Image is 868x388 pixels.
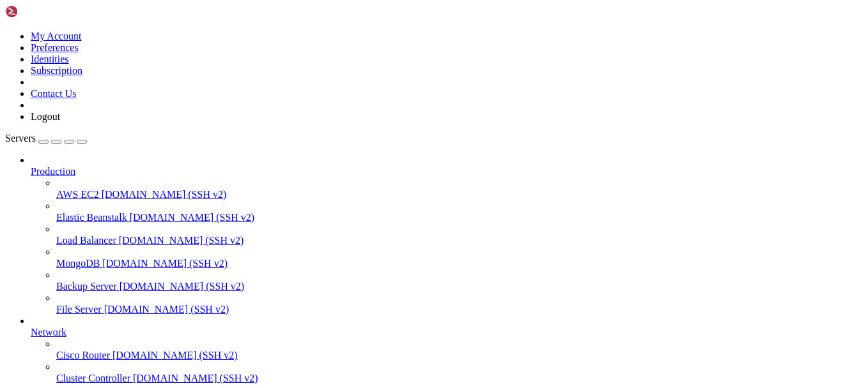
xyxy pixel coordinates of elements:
span: [DOMAIN_NAME] (SSH v2) [102,189,227,200]
li: Load Balancer [DOMAIN_NAME] (SSH v2) [56,223,863,246]
li: Production [31,154,863,315]
span: Network [31,327,66,338]
a: Production [31,166,863,177]
a: Load Balancer [DOMAIN_NAME] (SSH v2) [56,235,863,246]
a: Subscription [31,65,82,76]
span: MongoDB [56,258,100,269]
span: [DOMAIN_NAME] (SSH v2) [120,281,245,292]
span: [DOMAIN_NAME] (SSH v2) [133,373,258,384]
span: [DOMAIN_NAME] (SSH v2) [112,350,238,361]
a: Contact Us [31,88,77,99]
span: Load Balancer [56,235,116,246]
a: Network [31,327,863,338]
a: Identities [31,54,69,64]
a: My Account [31,31,82,41]
a: File Server [DOMAIN_NAME] (SSH v2) [56,304,863,315]
a: Cisco Router [DOMAIN_NAME] (SSH v2) [56,350,863,361]
span: [DOMAIN_NAME] (SSH v2) [119,235,244,246]
li: Elastic Beanstalk [DOMAIN_NAME] (SSH v2) [56,200,863,223]
li: Cluster Controller [DOMAIN_NAME] (SSH v2) [56,361,863,384]
a: Preferences [31,42,79,53]
a: MongoDB [DOMAIN_NAME] (SSH v2) [56,258,863,269]
span: Elastic Beanstalk [56,212,127,223]
span: Cluster Controller [56,373,130,384]
span: [DOMAIN_NAME] (SSH v2) [102,258,228,269]
span: Backup Server [56,281,117,292]
li: File Server [DOMAIN_NAME] (SSH v2) [56,292,863,315]
li: MongoDB [DOMAIN_NAME] (SSH v2) [56,246,863,269]
span: Production [31,166,75,177]
span: Servers [5,133,36,144]
span: [DOMAIN_NAME] (SSH v2) [130,212,255,223]
a: Servers [5,133,87,144]
li: AWS EC2 [DOMAIN_NAME] (SSH v2) [56,177,863,200]
li: Network [31,315,863,384]
span: AWS EC2 [56,189,99,200]
span: Cisco Router [56,350,110,361]
a: Elastic Beanstalk [DOMAIN_NAME] (SSH v2) [56,212,863,223]
span: File Server [56,304,102,315]
a: Backup Server [DOMAIN_NAME] (SSH v2) [56,281,863,292]
a: AWS EC2 [DOMAIN_NAME] (SSH v2) [56,189,863,200]
li: Backup Server [DOMAIN_NAME] (SSH v2) [56,269,863,292]
span: [DOMAIN_NAME] (SSH v2) [104,304,229,315]
li: Cisco Router [DOMAIN_NAME] (SSH v2) [56,338,863,361]
a: Logout [31,111,60,122]
a: Cluster Controller [DOMAIN_NAME] (SSH v2) [56,373,863,384]
img: Shellngn [5,5,79,18]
